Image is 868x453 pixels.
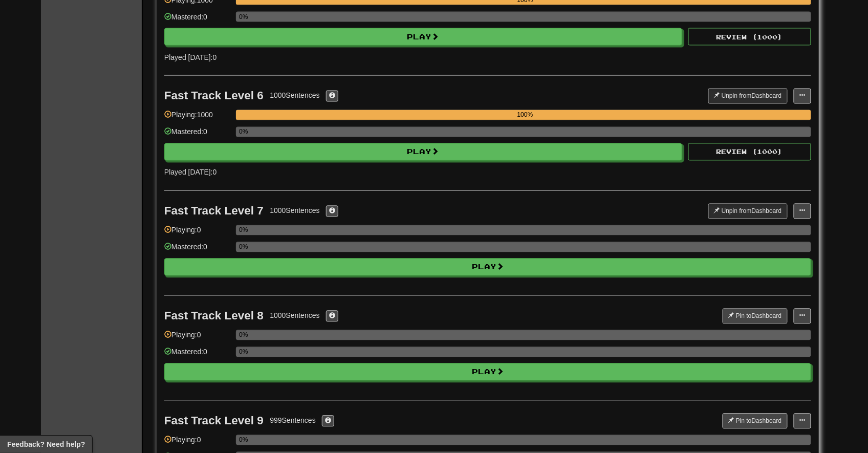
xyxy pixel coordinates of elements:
button: Play [164,143,682,161]
span: Played [DATE]: 0 [164,168,216,177]
div: Playing: 0 [164,225,231,242]
div: Fast Track Level 6 [164,90,264,102]
div: Fast Track Level 7 [164,205,264,218]
div: Mastered: 0 [164,242,231,259]
div: Fast Track Level 8 [164,310,264,322]
span: Played [DATE]: 0 [164,53,216,61]
div: Mastered: 0 [164,347,231,364]
div: 1000 Sentences [270,311,319,321]
div: 999 Sentences [270,416,316,426]
div: Fast Track Level 9 [164,415,264,427]
button: Unpin fromDashboard [708,204,788,219]
div: Playing: 0 [164,330,231,347]
button: Pin toDashboard [723,414,788,429]
div: 1000 Sentences [270,206,319,216]
div: Mastered: 0 [164,12,231,29]
div: Mastered: 0 [164,127,231,144]
button: Play [164,28,682,46]
button: Play [164,258,811,276]
div: 100% [239,110,811,120]
span: Open feedback widget [7,439,85,449]
button: Play [164,363,811,381]
div: Playing: 1000 [164,110,231,127]
button: Unpin fromDashboard [708,89,788,104]
button: Review (1000) [688,28,811,46]
button: Pin toDashboard [723,309,788,324]
button: Review (1000) [688,143,811,161]
div: Playing: 0 [164,435,231,452]
div: 1000 Sentences [270,91,319,101]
